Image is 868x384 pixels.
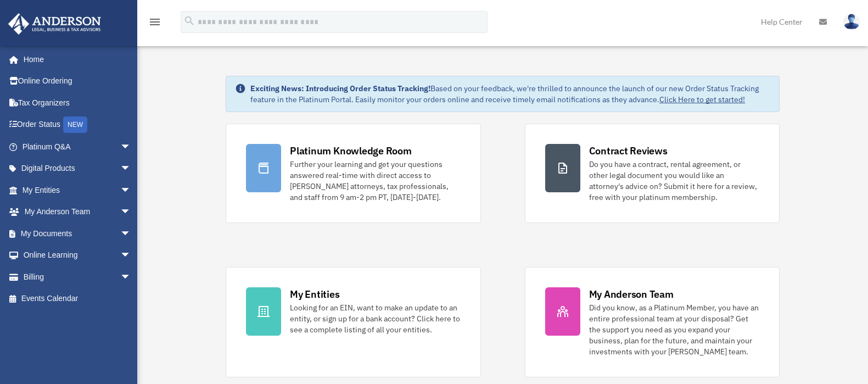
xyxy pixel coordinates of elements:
[183,15,195,27] i: search
[120,222,142,245] span: arrow_drop_down
[5,13,104,35] img: Anderson Advisors Platinum Portal
[525,124,780,223] a: Contract Reviews Do you have a contract, rental agreement, or other legal document you would like...
[589,287,674,301] div: My Anderson Team
[148,15,161,29] i: menu
[589,144,668,158] div: Contract Reviews
[8,201,148,223] a: My Anderson Teamarrow_drop_down
[120,158,142,180] span: arrow_drop_down
[589,159,759,203] div: Do you have a contract, rental agreement, or other legal document you would like an attorney's ad...
[226,124,480,223] a: Platinum Knowledge Room Further your learning and get your questions answered real-time with dire...
[120,266,142,288] span: arrow_drop_down
[8,136,148,158] a: Platinum Q&Aarrow_drop_down
[8,222,148,244] a: My Documentsarrow_drop_down
[290,287,339,301] div: My Entities
[148,19,161,29] a: menu
[290,144,412,158] div: Platinum Knowledge Room
[525,267,780,377] a: My Anderson Team Did you know, as a Platinum Member, you have an entire professional team at your...
[120,201,142,224] span: arrow_drop_down
[8,244,148,266] a: Online Learningarrow_drop_down
[250,83,770,105] div: Based on your feedback, we're thrilled to announce the launch of our new Order Status Tracking fe...
[290,159,460,203] div: Further your learning and get your questions answered real-time with direct access to [PERSON_NAM...
[589,302,759,357] div: Did you know, as a Platinum Member, you have an entire professional team at your disposal? Get th...
[120,179,142,202] span: arrow_drop_down
[250,84,430,93] strong: Exciting News: Introducing Order Status Tracking!
[8,179,148,201] a: My Entitiesarrow_drop_down
[8,266,148,288] a: Billingarrow_drop_down
[8,158,148,180] a: Digital Productsarrow_drop_down
[290,302,460,335] div: Looking for an EIN, want to make an update to an entity, or sign up for a bank account? Click her...
[120,136,142,158] span: arrow_drop_down
[8,48,142,70] a: Home
[843,14,860,30] img: User Pic
[8,288,148,310] a: Events Calendar
[226,267,480,377] a: My Entities Looking for an EIN, want to make an update to an entity, or sign up for a bank accoun...
[8,70,148,92] a: Online Ordering
[659,94,745,104] a: Click Here to get started!
[63,116,87,133] div: NEW
[8,92,148,114] a: Tax Organizers
[8,114,148,136] a: Order StatusNEW
[120,244,142,267] span: arrow_drop_down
